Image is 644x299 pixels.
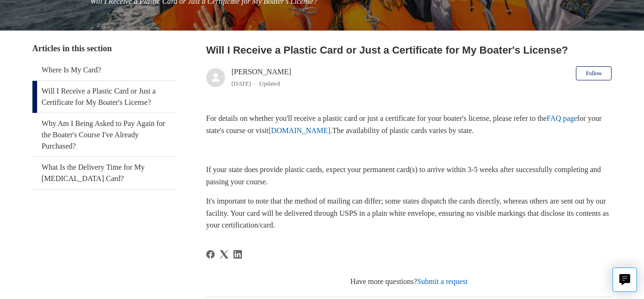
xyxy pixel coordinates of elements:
a: Why Am I Being Asked to Pay Again for the Boater's Course I've Already Purchased? [32,113,177,157]
svg: Share this page on LinkedIn [233,250,242,259]
svg: Share this page on X Corp [220,250,228,259]
h2: Will I Receive a Plastic Card or Just a Certificate for My Boater's License? [206,42,612,58]
a: LinkedIn [233,250,242,259]
a: Where Is My Card? [32,60,177,80]
time: 04/08/2025, 11:43 [232,80,251,87]
p: If your state does provide plastic cards, expect your permanent card(s) to arrive within 3-5 week... [206,164,612,188]
a: What Is the Delivery Time for My [MEDICAL_DATA] Card? [32,157,177,189]
a: Facebook [206,250,215,259]
span: Articles in this section [32,44,112,53]
a: Submit a request [417,277,468,285]
button: Follow Article [576,66,612,80]
li: Updated [259,80,280,87]
p: It's important to note that the method of mailing can differ; some states dispatch the cards dire... [206,195,612,231]
a: X Corp [220,250,228,259]
a: Will I Receive a Plastic Card or Just a Certificate for My Boater's License? [32,81,177,113]
svg: Share this page on Facebook [206,250,215,259]
div: [PERSON_NAME] [232,66,291,89]
p: For details on whether you'll receive a plastic card or just a certificate for your boater's lice... [206,112,612,136]
a: FAQ page [547,114,577,122]
a: [DOMAIN_NAME]. [269,126,333,134]
div: Have more questions? [206,276,612,287]
button: Live chat [613,268,637,292]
